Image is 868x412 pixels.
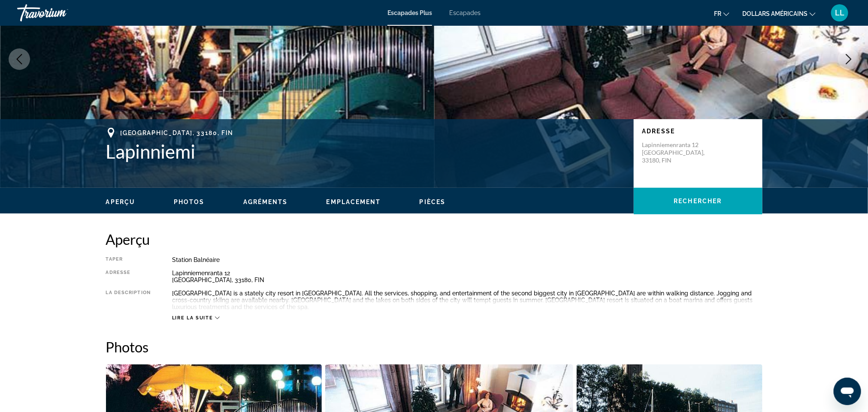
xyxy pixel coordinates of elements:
span: Pièces [420,198,446,205]
span: Rechercher [674,198,722,204]
span: Agréments [243,198,288,205]
span: Aperçu [106,198,136,205]
div: Taper [106,256,151,263]
button: Pièces [420,198,446,206]
button: Previous image [9,48,30,70]
button: Lire la suite [172,315,220,321]
h2: Photos [106,338,762,355]
p: Adresse [642,128,754,135]
button: Photos [174,198,205,206]
p: Lapinniemenranta 12 [GEOGRAPHIC_DATA], 33180, FIN [642,141,711,164]
font: dollars américains [742,10,808,17]
button: Changer de langue [714,7,729,20]
div: Lapinniemenranta 12 [GEOGRAPHIC_DATA], 33180, FIN [172,270,762,283]
font: LL [835,8,844,17]
button: Next image [838,48,859,70]
a: Escapades Plus [387,9,432,16]
div: La description [106,290,151,310]
button: Agréments [243,198,288,206]
span: [GEOGRAPHIC_DATA], 33180, FIN [121,129,234,136]
span: Photos [174,198,205,205]
button: Menu utilisateur [829,4,851,22]
div: Station balnéaire [172,256,762,263]
h2: Aperçu [106,231,762,248]
span: Lire la suite [172,315,213,321]
button: Changer de devise [742,7,816,20]
iframe: Bouton de lancement de la fenêtre de messagerie [834,378,861,405]
button: Aperçu [106,198,136,206]
a: Escapades [449,9,481,16]
button: Emplacement [327,198,381,206]
a: Travorium [17,2,103,24]
font: fr [714,10,721,17]
button: Rechercher [634,188,762,214]
div: Adresse [106,270,151,283]
h1: Lapinniemi [106,140,625,162]
div: [GEOGRAPHIC_DATA] is a stately city resort in [GEOGRAPHIC_DATA]. All the services, shopping, and ... [172,290,762,310]
span: Emplacement [327,198,381,205]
